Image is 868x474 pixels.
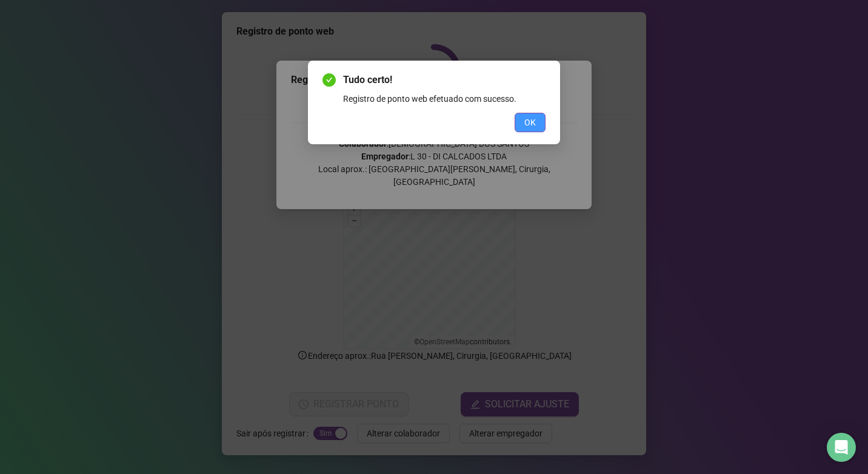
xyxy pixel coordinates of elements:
span: check-circle [322,73,336,87]
button: OK [515,113,546,132]
div: Open Intercom Messenger [827,433,856,462]
span: OK [524,116,536,129]
div: Registro de ponto web efetuado com sucesso. [343,92,546,105]
span: Tudo certo! [343,73,546,87]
